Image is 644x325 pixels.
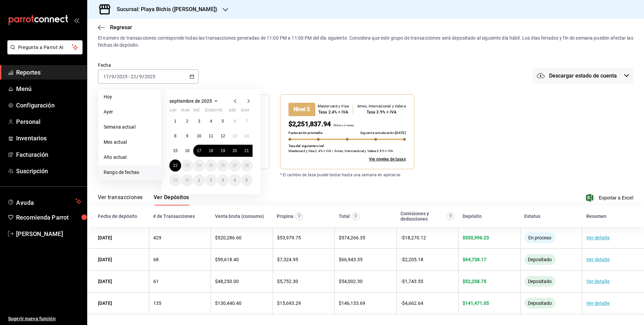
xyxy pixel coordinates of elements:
[215,257,239,262] span: $ 59,618.40
[205,108,245,115] abbr: jueves
[525,257,554,262] span: Depositado
[221,148,225,153] abbr: 19 de septiembre de 2025
[277,279,298,284] span: $ 5,752.30
[193,108,200,115] abbr: miércoles
[277,300,301,306] span: $ 15,693.29
[104,124,156,131] span: Semana actual
[217,145,229,157] button: 19 de septiembre de 2025
[185,178,189,183] abbr: 30 de septiembre de 2025
[111,74,114,79] input: --
[246,119,248,124] abbr: 7 de septiembre de 2025
[16,117,82,126] span: Personal
[339,214,350,219] div: Total
[232,163,237,168] abbr: 27 de septiembre de 2025
[5,49,83,56] a: Pregunta a Parrot AI
[186,119,189,124] abbr: 2 de septiembre de 2025
[401,257,423,262] span: - $ 2,205.18
[369,156,406,162] a: Ver todos los niveles de tasas
[525,300,554,306] span: Depositado
[215,235,241,240] span: $ 520,286.60
[525,298,555,309] div: El monto ha sido enviado a tu cuenta bancaria. Puede tardar en verse reflejado, según la entidad ...
[217,108,222,115] abbr: viernes
[116,74,128,79] input: ----
[215,300,241,306] span: $ 130,440.40
[193,145,205,157] button: 17 de septiembre de 2025
[215,279,239,284] span: $ 48,250.00
[288,143,324,148] p: Tasa del siguiente nivel
[114,74,116,79] span: /
[586,235,610,240] a: Ver detalle
[149,292,211,314] td: 135
[339,279,363,284] span: $ 54,002.30
[232,134,237,138] abbr: 13 de septiembre de 2025
[18,44,72,51] span: Pregunta a Parrot AI
[446,212,454,220] svg: Contempla comisión de ventas y propinas, IVA, cancelaciones y devoluciones.
[217,115,229,127] button: 5 de septiembre de 2025
[16,101,82,110] span: Configuración
[209,163,213,168] abbr: 25 de septiembre de 2025
[233,178,236,183] abbr: 4 de octubre de 2025
[586,257,610,262] a: Ver detalle
[16,84,82,93] span: Menú
[205,130,217,142] button: 11 de septiembre de 2025
[245,134,249,138] abbr: 14 de septiembre de 2025
[169,130,181,142] button: 8 de septiembre de 2025
[525,279,554,284] span: Depositado
[103,74,109,79] input: --
[587,194,633,202] span: Exportar a Excel
[104,139,156,146] span: Mes actual
[16,167,82,176] span: Suscripción
[222,119,224,124] abbr: 5 de septiembre de 2025
[197,163,201,168] abbr: 24 de septiembre de 2025
[149,227,211,249] td: 429
[169,174,181,186] button: 29 de septiembre de 2025
[526,235,554,240] span: En proceso
[181,174,193,186] button: 30 de septiembre de 2025
[130,74,137,79] input: --
[186,134,189,138] abbr: 9 de septiembre de 2025
[149,249,211,271] td: 68
[104,93,156,100] span: Hoy
[245,163,249,168] abbr: 28 de septiembre de 2025
[395,131,406,135] span: [DATE]
[288,148,393,153] p: Mastercard y Visa 2.4% + IVA / Amex, Internacional y Valera 3.9% + IVA
[241,108,249,115] abbr: domingo
[137,74,139,79] span: /
[339,300,365,306] span: $ 146,133.69
[241,130,253,142] button: 14 de septiembre de 2025
[197,148,201,153] abbr: 17 de septiembre de 2025
[181,108,189,115] abbr: martes
[8,315,82,322] span: Sugerir nueva función
[153,214,195,219] div: # de Transacciones
[463,214,482,219] div: Depósito
[16,150,82,159] span: Facturación
[185,148,189,153] abbr: 16 de septiembre de 2025
[74,17,79,23] button: open_drawer_menu
[16,134,82,143] span: Inventarios
[193,174,205,186] button: 1 de octubre de 2025
[98,194,143,205] button: Ver transacciones
[197,134,201,138] abbr: 10 de septiembre de 2025
[339,257,363,262] span: $ 66,943.35
[241,115,253,127] button: 7 de septiembre de 2025
[128,74,130,79] span: -
[318,109,349,115] div: Tasa 2.4% + IVA
[352,212,360,220] svg: Este monto equivale al total de la venta más otros abonos antes de aplicar comisión e IVA.
[331,124,354,129] p: Últimos 3 meses
[221,163,225,168] abbr: 26 de septiembre de 2025
[241,145,253,157] button: 21 de septiembre de 2025
[401,279,423,284] span: - $ 1,743.55
[318,104,349,109] div: Mastercard y Visa
[173,178,177,183] abbr: 29 de septiembre de 2025
[288,130,323,135] p: Facturación promedio
[173,163,177,168] abbr: 22 de septiembre de 2025
[181,145,193,157] button: 16 de septiembre de 2025
[169,159,181,172] button: 22 de septiembre de 2025
[87,227,149,249] td: [DATE]
[229,130,240,142] button: 13 de septiembre de 2025
[524,214,540,219] div: Estatus
[185,163,189,168] abbr: 23 de septiembre de 2025
[463,257,486,262] span: $ 64,738.17
[104,169,156,176] span: Rango de fechas
[229,159,240,172] button: 27 de septiembre de 2025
